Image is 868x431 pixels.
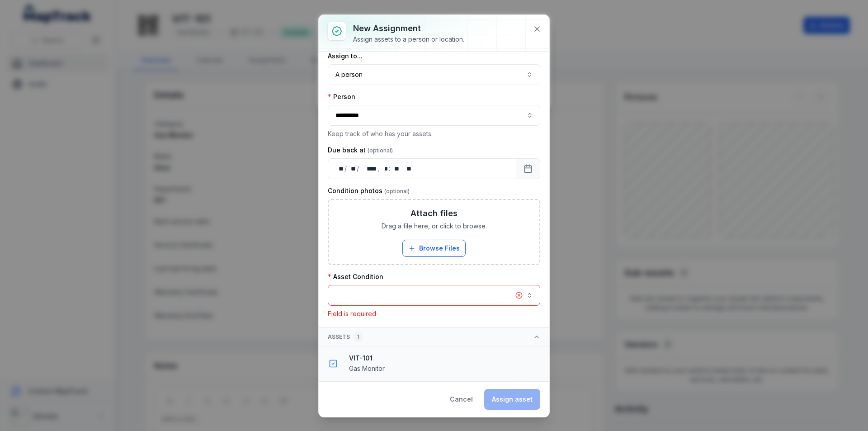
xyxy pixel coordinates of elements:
[349,365,385,372] span: Gas Monitor
[328,309,540,318] p: Field is required
[360,164,377,173] div: year,
[389,164,391,173] div: :
[328,92,355,101] label: Person
[349,354,542,363] strong: VIT-101
[353,35,464,44] div: Assign assets to a person or location.
[391,164,400,173] div: minute,
[353,22,464,35] h3: New assignment
[328,64,540,85] button: A person
[380,164,389,173] div: hour,
[348,164,357,173] div: month,
[328,129,540,138] p: Keep track of who has your assets.
[410,207,458,220] h3: Attach files
[442,389,481,410] button: Cancel
[319,328,549,346] button: Assets1
[402,164,412,173] div: am/pm,
[328,105,540,126] input: assignment-add:person-label
[328,52,363,61] label: Assign to...
[335,164,344,173] div: day,
[377,164,380,173] div: ,
[328,272,383,281] label: Asset Condition
[516,158,540,179] button: Calendar
[402,240,466,257] button: Browse Files
[357,164,360,173] div: /
[328,332,363,342] span: Assets
[328,146,393,155] label: Due back at
[344,164,348,173] div: /
[328,186,410,195] label: Condition photos
[382,222,487,231] span: Drag a file here, or click to browse.
[354,332,363,342] div: 1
